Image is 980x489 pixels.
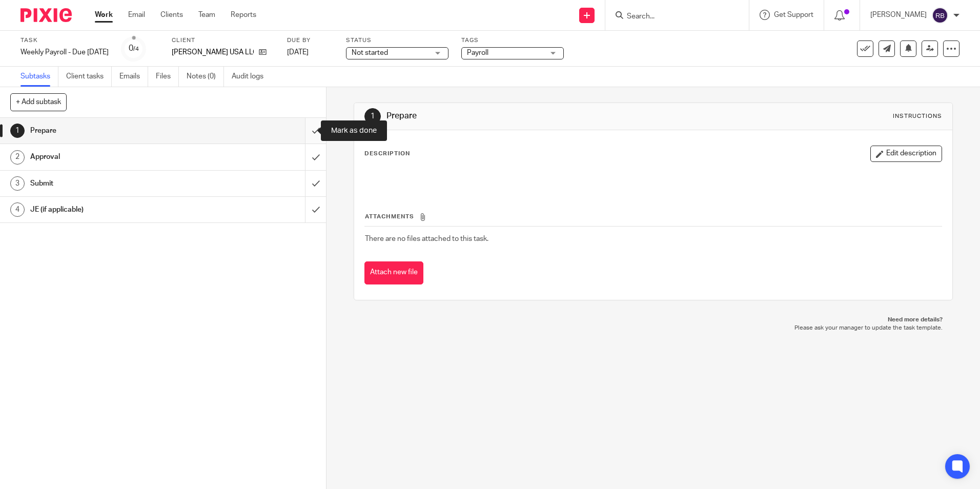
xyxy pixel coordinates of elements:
[128,10,145,20] a: Email
[365,214,414,219] span: Attachments
[10,202,25,217] div: 4
[129,43,139,54] div: 0
[364,150,410,158] p: Description
[156,67,179,87] a: Files
[365,235,488,242] span: There are no files attached to this task.
[198,10,215,20] a: Team
[30,149,207,165] h1: Approval
[231,10,256,20] a: Reports
[30,176,207,191] h1: Submit
[10,124,25,138] div: 1
[133,46,139,52] small: /4
[232,67,271,87] a: Audit logs
[893,112,942,120] div: Instructions
[932,7,948,24] img: svg%3E
[870,146,942,162] button: Edit description
[21,47,109,57] div: Weekly Payroll - Due Wednesday
[774,11,813,18] span: Get Support
[30,123,207,138] h1: Prepare
[287,36,333,45] label: Due by
[21,47,109,57] div: Weekly Payroll - Due [DATE]
[95,10,113,20] a: Work
[21,8,72,22] img: Pixie
[10,93,67,111] button: + Add subtask
[187,67,224,87] a: Notes (0)
[10,150,25,165] div: 2
[21,67,58,87] a: Subtasks
[870,10,927,20] p: [PERSON_NAME]
[626,12,718,22] input: Search
[160,10,183,20] a: Clients
[346,36,448,45] label: Status
[10,176,25,191] div: 3
[21,36,109,45] label: Task
[461,36,564,45] label: Tags
[467,49,488,56] span: Payroll
[386,111,675,121] h1: Prepare
[364,324,942,332] p: Please ask your manager to update the task template.
[172,47,254,57] p: [PERSON_NAME] USA LLC
[352,49,388,56] span: Not started
[66,67,112,87] a: Client tasks
[364,261,423,284] button: Attach new file
[287,49,309,56] span: [DATE]
[364,108,381,125] div: 1
[119,67,148,87] a: Emails
[30,202,207,217] h1: JE (if applicable)
[172,36,274,45] label: Client
[364,316,942,324] p: Need more details?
